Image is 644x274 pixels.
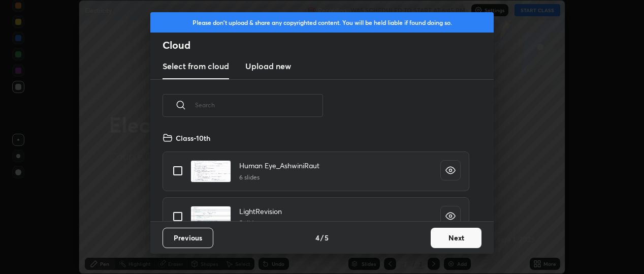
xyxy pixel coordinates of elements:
[163,228,213,248] button: Previous
[431,228,481,248] button: Next
[150,129,481,221] div: grid
[195,83,323,127] input: Search
[239,219,282,228] h5: 5 slides
[239,160,319,171] h4: Human Eye_AshwiniRaut
[150,12,494,33] div: Please don't upload & share any copyrighted content. You will be held liable if found doing so.
[190,206,231,228] img: 1688705640HD6YE6.pdf
[315,232,319,243] h4: 4
[176,133,210,143] h4: Class-10th
[239,206,282,217] h4: LightRevision
[190,160,231,182] img: 1687761583B3ZZHX.pdf
[245,60,291,72] h3: Upload new
[320,232,324,243] h4: /
[325,232,329,243] h4: 5
[239,173,319,182] h5: 6 slides
[163,60,229,72] h3: Select from cloud
[163,39,494,52] h2: Cloud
